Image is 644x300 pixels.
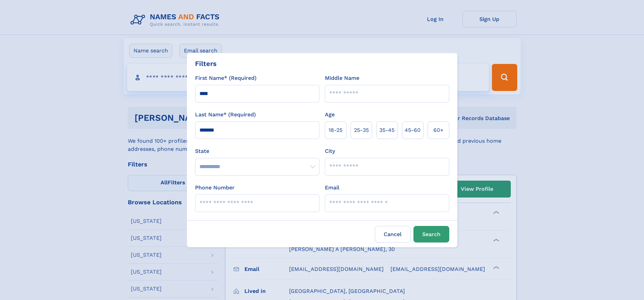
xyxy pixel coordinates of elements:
label: Phone Number [195,184,235,192]
label: Email [325,184,339,192]
span: 45‑60 [405,126,421,134]
span: 18‑25 [329,126,342,134]
label: Age [325,111,335,119]
label: City [325,147,335,155]
button: Search [413,226,449,243]
label: State [195,147,319,155]
span: 25‑35 [354,126,369,134]
div: Filters [195,59,217,69]
label: Last Name* (Required) [195,111,256,119]
label: Cancel [375,226,411,243]
span: 60+ [433,126,444,134]
label: First Name* (Required) [195,74,257,82]
label: Middle Name [325,74,359,82]
span: 35‑45 [379,126,395,134]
